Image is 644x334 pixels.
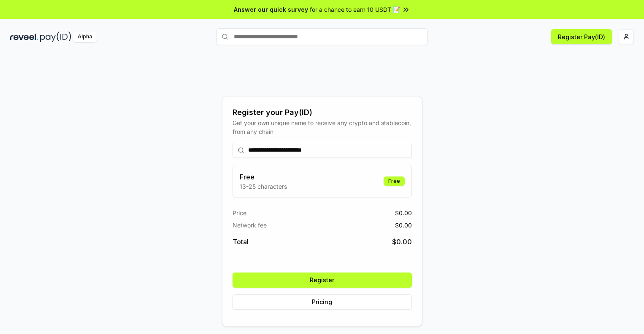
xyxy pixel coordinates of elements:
[233,107,412,118] div: Register your Pay(ID)
[240,182,287,191] p: 13-25 characters
[73,32,97,42] div: Alpha
[240,172,287,182] h3: Free
[310,5,400,14] span: for a chance to earn 10 USDT 📝
[233,273,412,288] button: Register
[551,29,612,44] button: Register Pay(ID)
[233,208,246,217] span: Price
[233,294,412,310] button: Pricing
[233,237,249,247] span: Total
[395,221,412,230] span: $ 0.00
[10,32,38,42] img: reveel_dark
[234,5,308,14] span: Answer our quick survey
[40,32,71,42] img: pay_id
[392,237,412,247] span: $ 0.00
[233,118,412,136] div: Get your own unique name to receive any crypto and stablecoin, from any chain
[384,176,405,186] div: Free
[233,221,267,230] span: Network fee
[395,208,412,217] span: $ 0.00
